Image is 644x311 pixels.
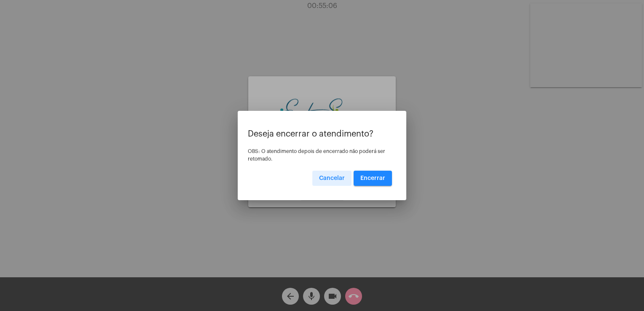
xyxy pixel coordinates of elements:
[248,129,396,139] p: Deseja encerrar o atendimento?
[319,175,345,181] span: Cancelar
[354,171,392,186] button: Encerrar
[248,149,385,161] span: OBS: O atendimento depois de encerrado não poderá ser retomado.
[360,175,385,181] span: Encerrar
[312,171,352,186] button: Cancelar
